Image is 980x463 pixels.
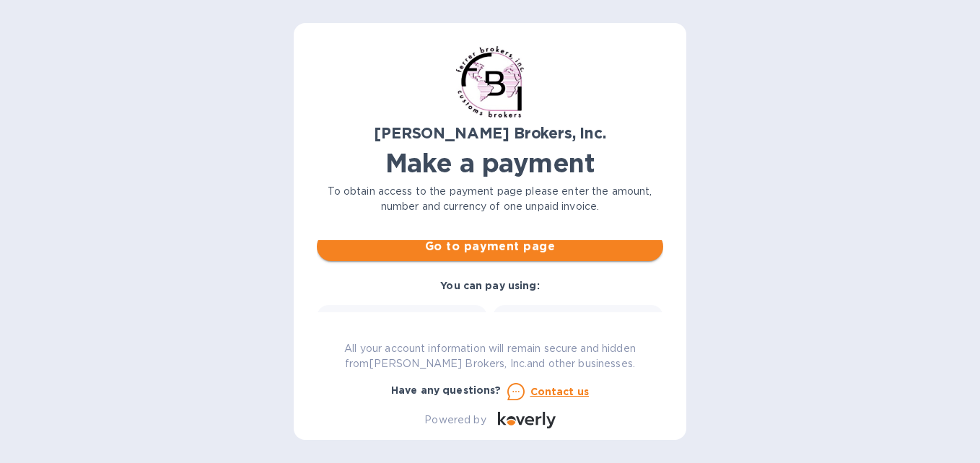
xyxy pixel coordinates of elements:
[374,124,605,142] b: [PERSON_NAME] Brokers, Inc.
[440,280,539,291] b: You can pay using:
[317,232,663,261] button: Go to payment page
[317,184,663,214] p: To obtain access to the payment page please enter the amount, number and currency of one unpaid i...
[530,386,590,397] u: Contact us
[424,413,486,428] p: Powered by
[391,384,502,396] b: Have any questions?
[317,148,663,178] h1: Make a payment
[317,341,663,371] p: All your account information will remain secure and hidden from [PERSON_NAME] Brokers, Inc. and o...
[328,238,652,255] span: Go to payment page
